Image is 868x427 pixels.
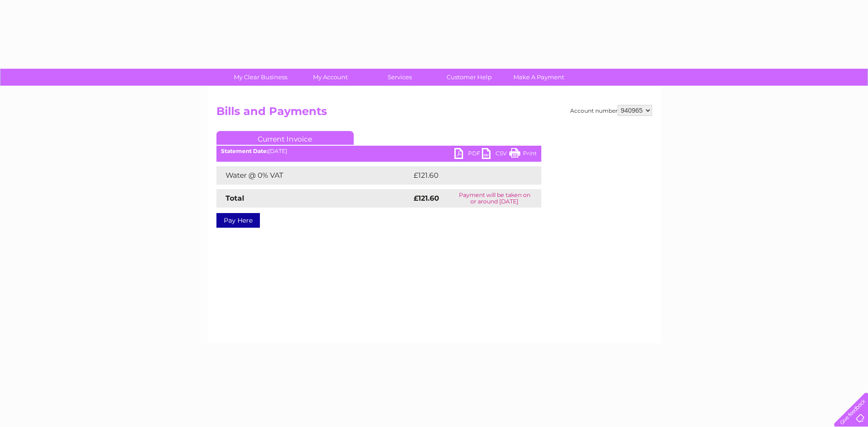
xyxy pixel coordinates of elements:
a: PDF [454,148,482,161]
div: Account number [570,105,652,116]
a: Make A Payment [501,69,577,86]
a: Services [362,69,437,86]
a: CSV [482,148,509,161]
strong: £121.60 [414,194,439,203]
a: Pay Here [216,213,260,228]
td: Payment will be taken on or around [DATE] [448,189,541,208]
a: Print [509,148,537,161]
a: Customer Help [431,69,507,86]
div: [DATE] [216,148,541,154]
h2: Bills and Payments [216,105,652,122]
b: Statement Date: [221,148,268,154]
strong: Total [226,194,244,203]
td: Water @ 0% VAT [216,166,411,185]
a: My Clear Business [223,69,298,86]
td: £121.60 [411,166,524,185]
a: My Account [292,69,368,86]
a: Current Invoice [216,131,354,145]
